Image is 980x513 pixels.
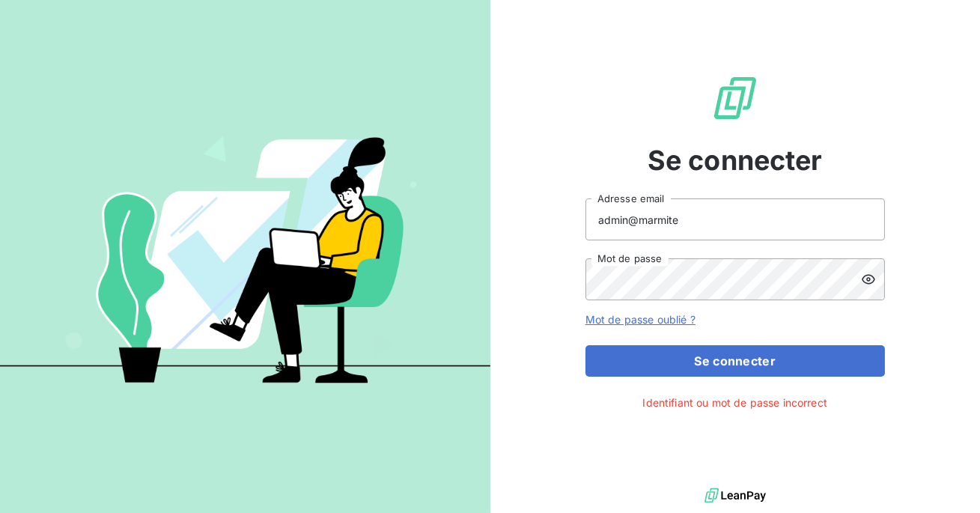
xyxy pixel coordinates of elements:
button: Se connecter [585,345,885,377]
img: Logo LeanPay [711,74,759,122]
a: Mot de passe oublié ? [585,313,696,326]
img: logo [704,485,766,507]
input: placeholder [585,198,885,240]
span: Se connecter [648,140,823,180]
span: Identifiant ou mot de passe incorrect [642,395,827,410]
